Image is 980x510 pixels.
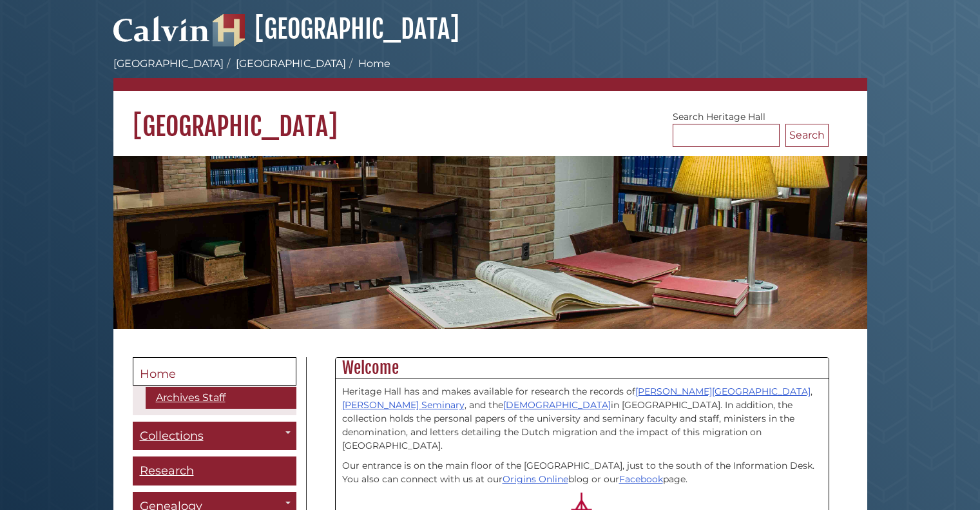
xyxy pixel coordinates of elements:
[213,13,459,45] a: [GEOGRAPHIC_DATA]
[113,10,210,46] img: Calvin
[503,473,568,485] a: Origins Online
[346,56,390,72] li: Home
[113,57,224,70] a: [GEOGRAPHIC_DATA]
[113,56,867,91] nav: breadcrumb
[213,14,245,46] img: Hekman Library Logo
[619,473,663,485] a: Facebook
[133,357,296,386] a: Home
[785,124,829,147] button: Search
[336,358,829,378] h2: Welcome
[140,464,194,478] span: Research
[503,399,611,411] a: [DEMOGRAPHIC_DATA]
[140,429,204,443] span: Collections
[133,422,296,451] a: Collections
[140,367,176,381] span: Home
[236,57,346,70] a: [GEOGRAPHIC_DATA]
[133,456,296,485] a: Research
[342,459,822,486] p: Our entrance is on the main floor of the [GEOGRAPHIC_DATA], just to the south of the Information ...
[342,399,465,411] a: [PERSON_NAME] Seminary
[113,30,210,41] a: Calvin University
[342,385,822,453] p: Heritage Hall has and makes available for research the records of , , and the in [GEOGRAPHIC_DATA...
[635,386,811,397] a: [PERSON_NAME][GEOGRAPHIC_DATA]
[113,91,867,142] h1: [GEOGRAPHIC_DATA]
[146,387,296,409] a: Archives Staff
